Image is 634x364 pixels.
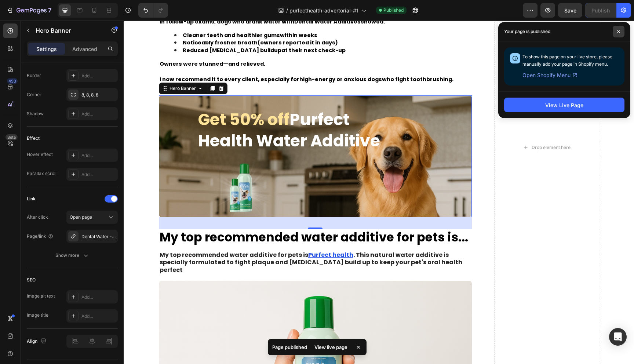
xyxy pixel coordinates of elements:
[310,342,352,352] div: View live page
[27,72,41,79] div: Border
[591,7,610,14] div: Publish
[27,293,55,299] div: Image alt text
[27,170,57,177] div: Parallax scroll
[59,26,222,33] span: at their next check-up
[36,40,142,47] span: Owners were stunned—and relieved.
[81,152,116,159] div: Add...
[59,18,214,26] span: (owners reported it in days)
[27,91,41,98] div: Corner
[609,328,627,346] div: Open Intercom Messenger
[7,78,18,84] div: 450
[27,336,48,346] div: Align
[59,11,194,18] span: within weeks
[27,196,36,202] div: Link
[81,233,116,240] div: Dental Water - Daily Oral Support
[27,312,48,318] div: Image title
[81,111,116,117] div: Add...
[59,26,158,33] strong: Reduced [MEDICAL_DATA] buildup
[36,45,57,53] p: Settings
[81,92,116,98] div: 8, 8, 8, 8
[585,3,616,18] button: Publish
[81,294,116,301] div: Add...
[289,7,358,14] span: purfecthealth-advertorial-#1
[138,3,168,18] div: Undo/Redo
[59,11,156,18] strong: Cleaner teeth and healthier gums
[545,101,583,109] div: View Live Page
[27,249,118,262] button: Show more
[36,231,348,254] p: My top recommended water additive for pets is . This natural water additive is specially formulat...
[27,214,48,221] div: After click
[27,110,44,117] div: Shadow
[176,55,258,62] strong: high-energy or anxious dogs
[3,3,55,18] button: 7
[55,252,90,259] div: Show more
[408,124,447,130] div: Drop element here
[36,55,330,62] span: I now recommend it to every client, especially for who fight toothbrushing.
[504,28,550,35] p: Your page is published
[27,277,36,283] div: SEO
[36,26,98,35] p: Hero Banner
[185,230,230,239] a: Purfect health
[558,3,582,18] button: Save
[59,18,134,26] strong: Noticeably fresher breath
[74,88,349,131] h2: Purfect Health Water Additive
[81,171,116,178] div: Add...
[286,7,288,14] span: /
[48,6,51,15] p: 7
[44,65,74,71] div: Hero Banner
[81,73,116,79] div: Add...
[522,54,612,67] span: To show this page on your live store, please manually add your page in Shopify menu.
[66,211,118,224] button: Open page
[522,71,571,80] span: Open Shopify Menu
[27,233,54,240] div: Page/link
[72,45,97,53] p: Advanced
[564,7,576,14] span: Save
[6,134,18,140] div: Beta
[383,7,404,14] span: Published
[27,151,53,158] div: Hover effect
[272,343,307,351] p: Page published
[81,313,116,320] div: Add...
[35,208,349,226] h2: My top recommended water additive for pets is...
[74,88,166,110] strong: Get 50% off
[504,98,624,112] button: View Live Page
[124,21,634,364] iframe: Design area
[27,135,40,142] div: Effect
[70,214,92,220] span: Open page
